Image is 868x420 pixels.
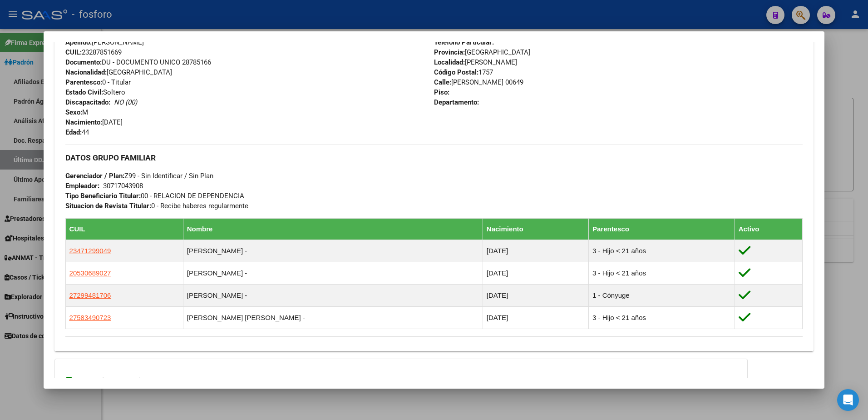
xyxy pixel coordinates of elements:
span: DU - DOCUMENTO UNICO 28785166 [65,58,211,66]
div: Open Intercom Messenger [837,389,859,411]
strong: Documento: [65,58,102,66]
span: [GEOGRAPHIC_DATA] [65,68,172,76]
span: 27583490723 [69,314,111,321]
strong: Gerenciador / Plan: [65,172,124,180]
strong: Apellido: [65,38,92,46]
th: Nacimiento [483,218,588,240]
i: NO (00) [114,98,137,106]
span: Soltero [65,88,125,96]
span: 20530689027 [69,269,111,277]
td: [DATE] [483,306,588,329]
td: [PERSON_NAME] - [183,284,483,306]
span: 00 - RELACION DE DEPENDENCIA [65,192,244,200]
th: CUIL [65,218,183,240]
h3: DATOS GRUPO FAMILIAR [65,153,803,163]
span: 0 - Recibe haberes regularmente [65,202,248,210]
strong: Situacion de Revista Titular: [65,202,151,210]
span: 1757 [434,68,493,76]
td: [PERSON_NAME] - [183,240,483,262]
strong: Provincia: [434,48,465,56]
strong: CUIL: [65,48,82,56]
strong: Tipo Beneficiario Titular: [65,192,141,200]
span: 23471299049 [69,247,111,255]
td: 1 - Cónyuge [589,284,735,306]
span: M [65,108,88,116]
td: 3 - Hijo < 21 años [589,240,735,262]
td: [PERSON_NAME] [PERSON_NAME] - [183,306,483,329]
td: [DATE] [483,284,588,306]
strong: Empleador: [65,182,99,190]
strong: Edad: [65,128,82,136]
strong: Discapacitado: [65,98,110,106]
strong: Nacionalidad: [65,68,107,76]
th: Parentesco [589,218,735,240]
span: [PERSON_NAME] [65,38,144,46]
span: 23287851669 [65,48,122,56]
td: [DATE] [483,240,588,262]
strong: Departamento: [434,98,479,106]
strong: Localidad: [434,58,465,66]
span: Z99 - Sin Identificar / Sin Plan [65,172,213,180]
span: [GEOGRAPHIC_DATA] [434,48,530,56]
strong: Estado Civil: [65,88,103,96]
h3: Información Prestacional: [66,375,736,386]
span: [DATE] [65,118,123,126]
span: 0 - Titular [65,78,131,86]
td: 3 - Hijo < 21 años [589,306,735,329]
div: 30717043908 [103,181,143,191]
span: [PERSON_NAME] 00649 [434,78,523,86]
strong: Parentesco: [65,78,102,86]
strong: Nacimiento: [65,118,102,126]
strong: Código Postal: [434,68,478,76]
td: 3 - Hijo < 21 años [589,262,735,284]
th: Activo [735,218,803,240]
strong: Piso: [434,88,449,96]
strong: Calle: [434,78,451,86]
strong: Sexo: [65,108,82,116]
td: [DATE] [483,262,588,284]
strong: Teléfono Particular: [434,38,494,46]
span: 44 [65,128,89,136]
td: [PERSON_NAME] - [183,262,483,284]
span: 27299481706 [69,291,111,299]
th: Nombre [183,218,483,240]
span: [PERSON_NAME] [434,58,517,66]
